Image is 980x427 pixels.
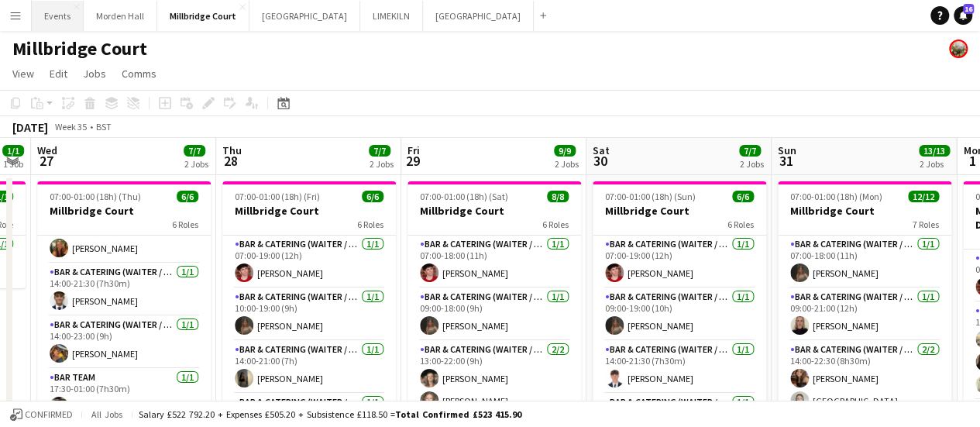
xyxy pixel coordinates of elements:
span: 12/12 [908,191,939,202]
span: Week 35 [51,121,90,133]
app-card-role: Bar & Catering (Waiter / waitress)1/110:00-19:00 (9h)[PERSON_NAME] [222,288,396,341]
button: Morden Hall [84,1,157,31]
span: View [12,67,34,81]
span: Fri [407,143,420,157]
app-job-card: 07:00-01:00 (18h) (Sat)8/8Millbridge Court6 RolesBar & Catering (Waiter / waitress)1/107:00-18:00... [407,181,581,411]
div: [DATE] [12,119,48,135]
div: 2 Jobs [555,158,579,170]
span: 6 Roles [357,219,383,230]
app-card-role: Bar Team1/117:30-01:00 (7h30m)[PERSON_NAME] [37,369,211,422]
app-job-card: 07:00-01:00 (18h) (Fri)6/6Millbridge Court6 RolesBar & Catering (Waiter / waitress)1/107:00-19:00... [222,181,396,411]
span: 6 Roles [172,219,198,230]
span: 7/7 [739,145,761,157]
app-card-role: Bar & Catering (Waiter / waitress)2/214:00-22:30 (8h30m)[PERSON_NAME][GEOGRAPHIC_DATA] [778,341,951,416]
app-card-role: Bar & Catering (Waiter / waitress)1/114:00-21:30 (7h30m)[PERSON_NAME] [37,263,211,316]
app-job-card: 07:00-01:00 (18h) (Mon)12/12Millbridge Court7 RolesBar & Catering (Waiter / waitress)1/107:00-18:... [778,181,951,411]
h3: Millbridge Court [222,204,396,218]
app-card-role: Bar & Catering (Waiter / waitress)1/109:00-21:00 (12h)[PERSON_NAME] [778,288,951,341]
app-card-role: Bar & Catering (Waiter / waitress)1/109:00-18:00 (9h)[PERSON_NAME] [407,288,581,341]
button: Millbridge Court [157,1,249,31]
span: Confirmed [25,409,73,420]
a: 16 [954,6,972,25]
div: 2 Jobs [740,158,764,170]
span: 30 [590,152,610,170]
app-card-role: Bar & Catering (Waiter / waitress)1/114:00-21:30 (7h30m)[PERSON_NAME] [593,341,766,394]
h3: Millbridge Court [593,204,766,218]
span: 07:00-01:00 (18h) (Sun) [605,191,696,202]
span: Total Confirmed £523 415.90 [395,408,521,420]
span: 16 [963,4,974,14]
app-card-role: Bar & Catering (Waiter / waitress)1/107:00-18:00 (11h)[PERSON_NAME] [407,236,581,288]
span: 07:00-01:00 (18h) (Sat) [420,191,508,202]
span: 1/1 [2,145,24,157]
span: 6/6 [177,191,198,202]
span: 07:00-01:00 (18h) (Fri) [235,191,320,202]
div: 2 Jobs [920,158,949,170]
span: 07:00-01:00 (18h) (Thu) [50,191,141,202]
span: Comms [122,67,156,81]
span: 6 Roles [542,219,569,230]
div: 1 Job [3,158,23,170]
span: Sat [593,143,610,157]
app-card-role: Bar & Catering (Waiter / waitress)1/114:00-21:00 (7h)[PERSON_NAME] [222,341,396,394]
span: Thu [222,143,242,157]
app-job-card: 07:00-01:00 (18h) (Thu)6/6Millbridge Court6 Roles07:00-19:00 (12h)[PERSON_NAME]Bar & Catering (Wa... [37,181,211,411]
span: All jobs [88,408,126,420]
button: Events [32,1,84,31]
span: 29 [405,152,420,170]
app-card-role: Bar & Catering (Waiter / waitress)1/109:00-19:00 (10h)[PERSON_NAME] [593,288,766,341]
app-card-role: Bar & Catering (Waiter / waitress)1/114:00-23:00 (9h)[PERSON_NAME] [37,316,211,369]
span: 9/9 [554,145,576,157]
app-card-role: Bar & Catering (Waiter / waitress)1/107:00-18:00 (11h)[PERSON_NAME] [778,236,951,288]
button: [GEOGRAPHIC_DATA] [249,1,360,31]
span: 7/7 [184,145,205,157]
span: 6/6 [732,191,754,202]
div: BST [96,121,112,133]
span: Edit [50,67,67,81]
span: Wed [37,143,57,157]
app-card-role: Bar & Catering (Waiter / waitress)1/107:00-19:00 (12h)[PERSON_NAME] [222,236,396,288]
span: 6 Roles [727,219,754,230]
div: 2 Jobs [370,158,394,170]
h3: Millbridge Court [778,204,951,218]
button: Confirmed [8,406,75,423]
span: 13/13 [919,145,950,157]
span: 31 [775,152,796,170]
span: Sun [778,143,796,157]
h3: Millbridge Court [37,204,211,218]
app-job-card: 07:00-01:00 (18h) (Sun)6/6Millbridge Court6 RolesBar & Catering (Waiter / waitress)1/107:00-19:00... [593,181,766,411]
a: Jobs [77,64,112,84]
a: Comms [115,64,163,84]
span: 27 [35,152,57,170]
div: Salary £522 792.20 + Expenses £505.20 + Subsistence £118.50 = [139,408,521,420]
button: [GEOGRAPHIC_DATA] [423,1,534,31]
span: 07:00-01:00 (18h) (Mon) [790,191,882,202]
app-card-role: Bar & Catering (Waiter / waitress)1/107:00-19:00 (12h)[PERSON_NAME] [593,236,766,288]
a: View [6,64,40,84]
app-card-role: Bar & Catering (Waiter / waitress)2/213:00-22:00 (9h)[PERSON_NAME][PERSON_NAME] [407,341,581,416]
div: 2 Jobs [184,158,208,170]
button: LIMEKILN [360,1,423,31]
span: 7 Roles [913,219,939,230]
app-user-avatar: Staffing Manager [949,40,968,58]
h1: Millbridge Court [12,37,147,60]
span: Jobs [83,67,106,81]
span: 6/6 [362,191,383,202]
span: 8/8 [547,191,569,202]
h3: Millbridge Court [407,204,581,218]
a: Edit [43,64,74,84]
span: 7/7 [369,145,390,157]
app-card-role: Bar & Catering (Waiter / waitress)1/109:00-19:00 (10h)[PERSON_NAME] [37,211,211,263]
span: 28 [220,152,242,170]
